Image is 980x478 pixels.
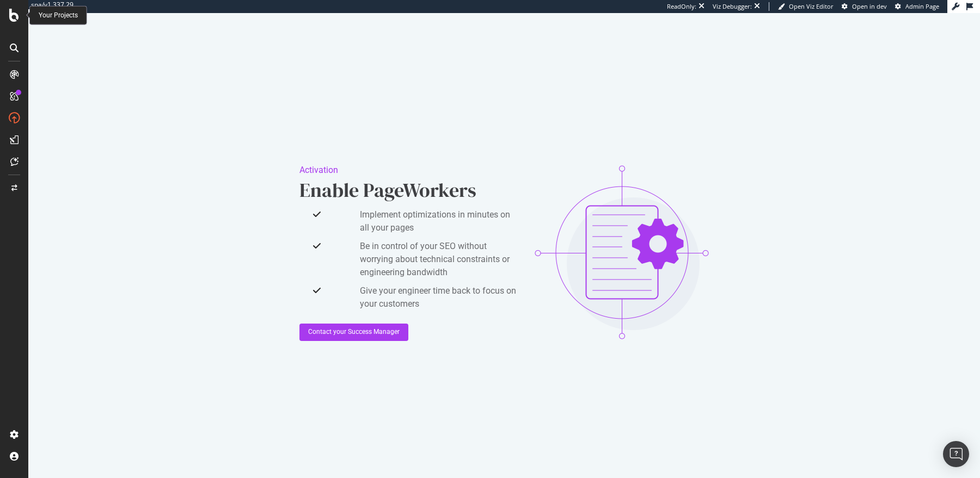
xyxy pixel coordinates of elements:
div: ReadOnly: [667,2,696,11]
a: Open Viz Editor [778,2,834,11]
div: Viz Debugger: [713,2,752,11]
span: Implement optimizations in minutes on all your pages [360,208,517,234]
span: Be in control of your SEO without worrying about technical constraints or engineering bandwidth [360,240,517,279]
div: Enable PageWorkers [299,177,517,204]
a: Open in dev [842,2,887,11]
div: Open Intercom Messenger [943,441,969,467]
div: Your Projects [39,11,78,20]
button: Contact your Success Manager [299,324,408,341]
div: Activation [299,164,517,177]
span: Open in dev [852,2,887,10]
a: Admin Page [895,2,939,11]
span: Give your engineer time back to focus on your customers [360,284,517,311]
img: 6ovPDZfB.png [535,165,709,339]
span: Admin Page [905,2,939,10]
div: Contact your Success Manager [308,327,400,337]
span: Open Viz Editor [789,2,834,10]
